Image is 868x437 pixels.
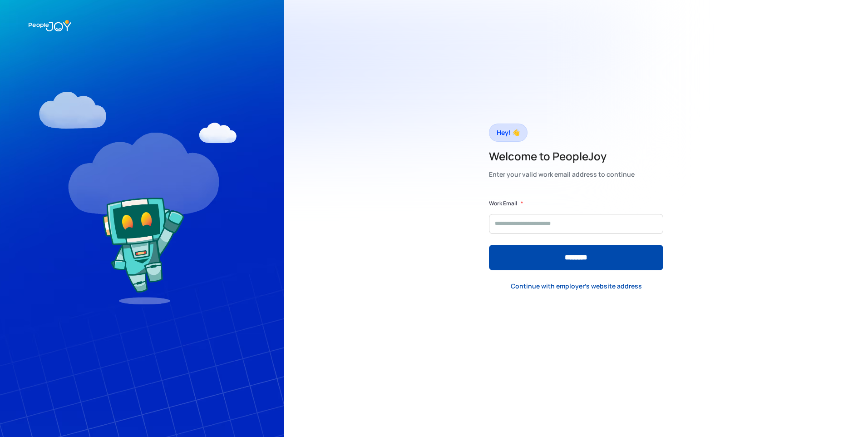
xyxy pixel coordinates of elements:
[489,199,517,208] label: Work Email
[489,199,663,270] form: Form
[497,126,520,139] div: Hey! 👋
[489,149,635,164] h2: Welcome to PeopleJoy
[503,277,649,296] a: Continue with employer's website address
[489,168,635,181] div: Enter your valid work email address to continue
[511,282,642,291] div: Continue with employer's website address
